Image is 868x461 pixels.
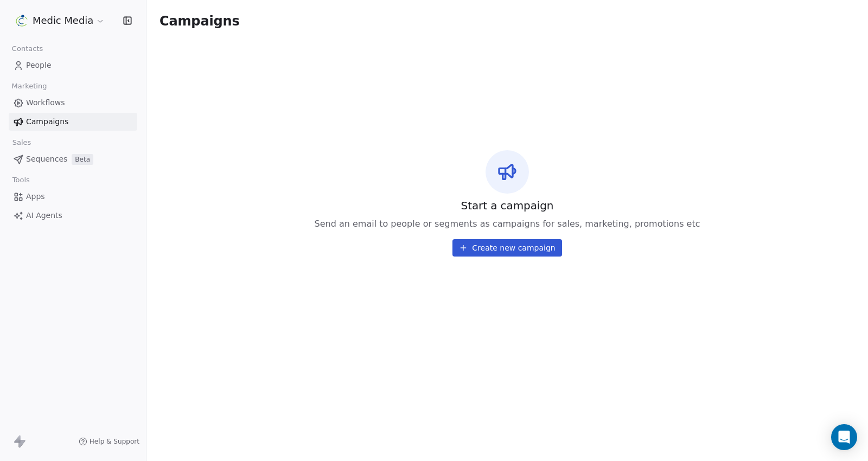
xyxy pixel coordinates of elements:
span: Sales [8,135,36,151]
a: Workflows [9,94,137,112]
span: Beta [72,154,93,165]
span: Workflows [26,97,65,108]
span: Tools [8,172,34,188]
a: Help & Support [79,437,139,446]
img: Logoicon.png [15,14,28,27]
button: Create new campaign [452,239,561,257]
a: Apps [9,188,137,206]
span: Medic Media [33,14,93,28]
span: Campaigns [26,116,68,127]
div: Open Intercom Messenger [831,424,857,450]
span: People [26,60,52,71]
span: Campaigns [159,13,240,28]
a: Campaigns [9,113,137,131]
span: Sequences [26,153,67,165]
button: Medic Media [13,11,107,30]
span: Help & Support [90,437,139,446]
span: AI Agents [26,210,62,221]
a: SequencesBeta [9,150,137,168]
span: Marketing [7,78,52,94]
span: Send an email to people or segments as campaigns for sales, marketing, promotions etc [315,217,700,230]
span: Start a campaign [461,198,554,213]
a: AI Agents [9,207,137,225]
span: Contacts [7,41,48,57]
a: People [9,56,137,74]
span: Apps [26,191,45,202]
